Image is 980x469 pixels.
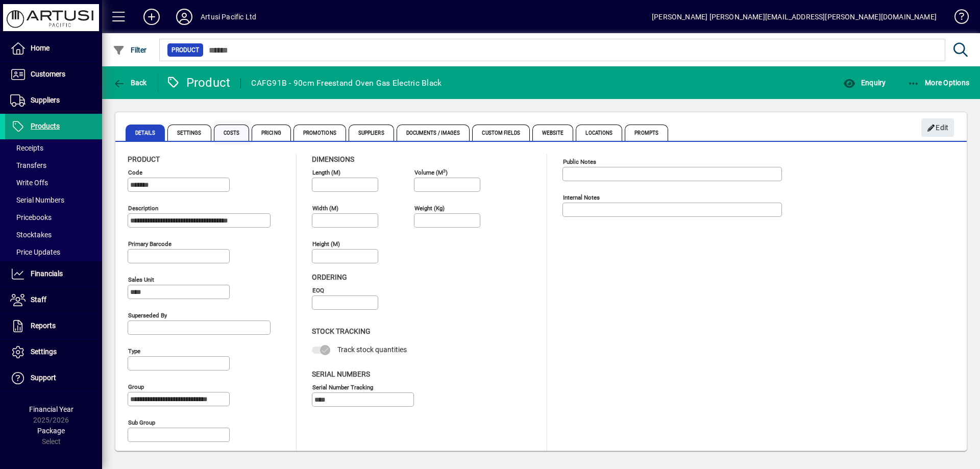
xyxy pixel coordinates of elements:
[10,161,46,169] span: Transfers
[110,73,150,92] button: Back
[927,119,949,136] span: Edit
[128,155,160,163] span: Product
[312,155,354,163] span: Dimensions
[293,125,346,141] span: Promotions
[102,73,158,92] app-page-header-button: Back
[312,327,371,335] span: Stock Tracking
[31,269,63,278] span: Financials
[201,9,256,25] div: Artusi Pacific Ltd
[10,213,52,221] span: Pricebooks
[312,240,340,248] mat-label: Height (m)
[443,168,446,173] sup: 3
[10,179,48,187] span: Write Offs
[31,44,50,52] span: Home
[312,383,373,390] mat-label: Serial Number tracking
[5,365,102,391] a: Support
[252,125,291,141] span: Pricing
[349,125,394,141] span: Suppliers
[905,73,972,92] button: More Options
[5,209,102,226] a: Pricebooks
[5,287,102,313] a: Staff
[10,144,43,152] span: Receipts
[110,41,150,59] button: Filter
[652,9,937,25] div: [PERSON_NAME] [PERSON_NAME][EMAIL_ADDRESS][PERSON_NAME][DOMAIN_NAME]
[337,345,407,354] span: Track stock quantities
[171,45,199,55] span: Product
[5,174,102,191] a: Write Offs
[135,8,168,26] button: Add
[576,125,622,141] span: Locations
[563,158,596,165] mat-label: Public Notes
[128,240,171,248] mat-label: Primary barcode
[128,205,158,212] mat-label: Description
[5,226,102,243] a: Stocktakes
[312,205,338,212] mat-label: Width (m)
[214,125,250,141] span: Costs
[31,96,60,104] span: Suppliers
[31,374,56,382] span: Support
[31,70,65,78] span: Customers
[414,205,445,212] mat-label: Weight (Kg)
[128,169,142,176] mat-label: Code
[166,75,231,91] div: Product
[126,125,165,141] span: Details
[5,243,102,261] a: Price Updates
[312,370,370,378] span: Serial Numbers
[10,248,60,256] span: Price Updates
[5,139,102,157] a: Receipts
[5,62,102,87] a: Customers
[5,157,102,174] a: Transfers
[128,383,144,390] mat-label: Group
[128,312,167,319] mat-label: Superseded by
[167,125,211,141] span: Settings
[128,276,154,283] mat-label: Sales unit
[10,231,52,239] span: Stocktakes
[532,125,574,141] span: Website
[5,36,102,61] a: Home
[31,322,56,330] span: Reports
[5,191,102,209] a: Serial Numbers
[921,118,954,137] button: Edit
[31,348,57,356] span: Settings
[312,169,340,176] mat-label: Length (m)
[128,348,140,355] mat-label: Type
[29,405,73,413] span: Financial Year
[5,88,102,113] a: Suppliers
[563,194,600,201] mat-label: Internal Notes
[908,79,970,87] span: More Options
[947,2,967,35] a: Knowledge Base
[10,196,64,204] span: Serial Numbers
[472,125,529,141] span: Custom Fields
[397,125,470,141] span: Documents / Images
[312,287,324,294] mat-label: EOQ
[37,427,65,435] span: Package
[843,79,886,87] span: Enquiry
[113,79,147,87] span: Back
[5,261,102,287] a: Financials
[128,419,155,426] mat-label: Sub group
[312,273,347,281] span: Ordering
[31,122,60,130] span: Products
[625,125,668,141] span: Prompts
[414,169,448,176] mat-label: Volume (m )
[5,313,102,339] a: Reports
[168,8,201,26] button: Profile
[31,295,46,304] span: Staff
[5,339,102,365] a: Settings
[841,73,888,92] button: Enquiry
[113,46,147,54] span: Filter
[251,75,442,91] div: CAFG91B - 90cm Freestand Oven Gas Electric Black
